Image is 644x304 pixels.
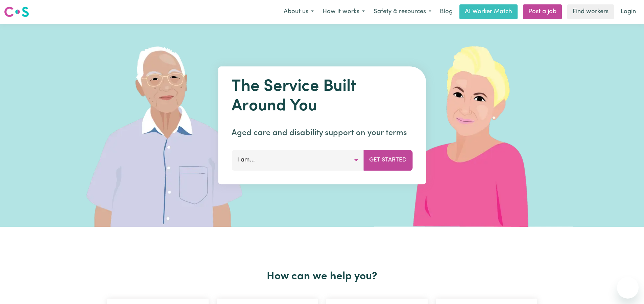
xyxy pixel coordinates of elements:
button: I am... [232,150,364,170]
h1: The Service Built Around You [232,77,412,116]
p: Aged care and disability support on your terms [232,127,412,139]
a: Post a job [523,4,562,19]
button: About us [279,5,318,19]
a: Find workers [567,4,614,19]
a: AI Worker Match [459,4,518,19]
h2: How can we help you? [103,270,541,283]
button: Safety & resources [369,5,436,19]
button: How it works [318,5,369,19]
a: Login [617,4,640,19]
button: Get Started [363,150,412,170]
iframe: Button to launch messaging window [617,277,639,299]
img: Careseekers logo [4,6,29,18]
a: Careseekers logo [4,4,29,20]
a: Blog [436,4,457,19]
